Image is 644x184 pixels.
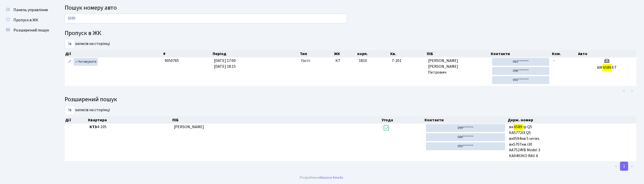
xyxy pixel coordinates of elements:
span: КТ [335,58,355,64]
span: Пропуск в ЖК [13,17,38,23]
th: ПІБ [426,50,490,57]
th: # [163,50,212,57]
a: Massive Kinetic [320,175,343,180]
select: записів на сторінці [65,39,75,49]
th: Держ. номер [507,116,637,124]
a: Панель управління [3,5,53,15]
span: [DATE] 17:00 [DATE] 18:15 [214,58,236,69]
span: [PERSON_NAME] [174,124,204,130]
input: Пошук [65,14,347,23]
th: Ком. [551,50,578,57]
th: ПІБ [172,116,381,124]
a: Пропуск в ЖК [3,15,53,25]
label: записів на сторінці [65,105,110,115]
span: 1810 [359,58,367,63]
th: Квартира [88,116,172,124]
label: записів на сторінці [65,39,110,49]
span: 9050765 [165,58,179,63]
h4: Пропуск в ЖК [65,30,636,37]
th: Період [212,50,299,57]
mark: 6589 [514,123,523,130]
th: корп. [357,50,390,57]
a: Розширений пошук [3,25,53,35]
th: Дії [65,116,88,124]
th: Угода [381,116,424,124]
th: Дії [65,50,163,57]
span: 4-105 [90,124,170,130]
th: Контакти [490,50,552,57]
span: Гості [301,58,310,64]
div: Розроблено . [300,175,344,180]
a: 1 [620,162,628,171]
th: Авто [578,50,637,57]
th: ЖК [333,50,357,57]
th: Кв. [390,50,426,57]
th: Тип [299,50,333,57]
mark: 6589 [602,64,612,71]
span: - [553,58,555,63]
span: [PERSON_NAME] [PERSON_NAME] Петрович [428,58,488,75]
select: записів на сторінці [65,105,75,115]
th: Контакти [424,116,507,124]
span: 7-201 [392,58,424,64]
b: КТ3 [90,124,97,130]
span: Пошук номеру авто [65,3,117,12]
span: Розширений пошук [13,27,49,33]
span: Панель управління [13,7,48,13]
a: Редагувати [67,58,73,66]
a: Активувати [74,58,98,66]
span: вк ір Q5 КА5772ІХ Q5 вх0594нв 5 series вк5707нм i30 AA7524YB Model 3 КА0493КО RAV 4 [509,124,634,159]
h4: Розширений пошук [65,96,636,103]
h5: АМ ЕТ [580,65,634,70]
